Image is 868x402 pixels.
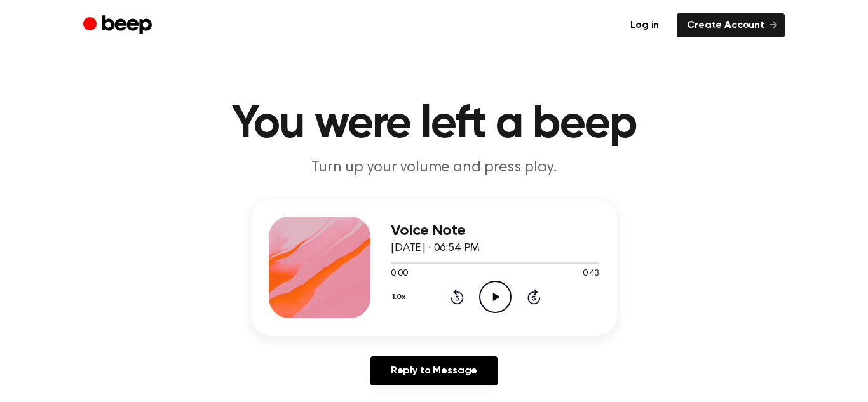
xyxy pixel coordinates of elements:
p: Turn up your volume and press play. [190,157,678,178]
h3: Voice Note [391,222,599,239]
h1: You were left a beep [109,102,759,147]
a: Beep [83,13,155,38]
a: Reply to Message [370,356,498,385]
span: 0:43 [583,267,599,281]
button: 1.0x [391,286,410,308]
span: 0:00 [391,267,407,281]
a: Create Account [677,13,785,37]
a: Log in [620,13,669,37]
span: [DATE] · 06:54 PM [391,243,480,254]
